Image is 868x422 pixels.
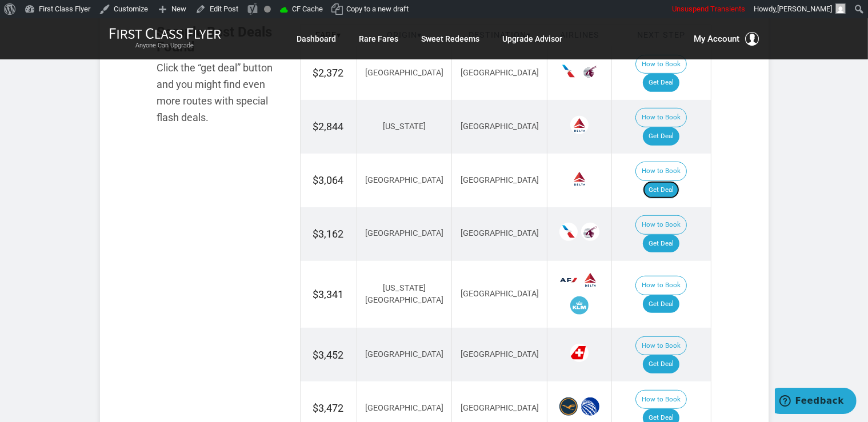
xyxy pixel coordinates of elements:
span: [PERSON_NAME] [777,5,832,13]
span: $2,844 [313,120,344,132]
a: Upgrade Advisor [503,29,563,49]
span: [US_STATE][GEOGRAPHIC_DATA] [365,283,443,305]
span: Unsuspend Transients [672,5,745,13]
a: Get Deal [643,74,679,92]
span: Delta Airlines [581,271,599,289]
span: Qatar [581,62,599,81]
iframe: Opens a widget where you can find more information [775,388,857,416]
span: [GEOGRAPHIC_DATA] [365,175,443,185]
button: My Account [694,32,759,46]
span: [GEOGRAPHIC_DATA] [461,289,539,299]
span: [GEOGRAPHIC_DATA] [461,403,539,413]
span: United [581,397,599,416]
span: American Airlines [559,223,578,241]
a: Get Deal [643,127,679,146]
button: How to Book [635,55,687,74]
span: KLM [570,296,589,315]
span: $3,162 [313,228,344,240]
a: Get Deal [643,355,679,373]
span: $2,372 [313,67,344,79]
span: [GEOGRAPHIC_DATA] [461,122,539,131]
span: $3,064 [313,174,344,186]
small: Anyone Can Upgrade [109,42,221,50]
span: [US_STATE] [383,122,426,131]
span: [GEOGRAPHIC_DATA] [461,349,539,359]
span: [GEOGRAPHIC_DATA] [461,175,539,185]
span: Swiss [570,344,589,362]
span: [GEOGRAPHIC_DATA] [461,68,539,78]
span: Delta Airlines [570,170,589,188]
span: $3,341 [313,288,344,300]
button: How to Book [635,276,687,295]
span: [GEOGRAPHIC_DATA] [365,228,443,238]
span: Qatar [581,223,599,241]
button: How to Book [635,162,687,181]
span: $3,452 [313,349,344,361]
span: [GEOGRAPHIC_DATA] [461,228,539,238]
button: How to Book [635,390,687,409]
span: [GEOGRAPHIC_DATA] [365,349,443,359]
span: Lufthansa [559,397,578,416]
div: Click the “get deal” button and you might find even more routes with special flash deals. [157,60,283,126]
a: Get Deal [643,235,679,253]
span: [GEOGRAPHIC_DATA] [365,68,443,78]
span: My Account [694,32,740,46]
a: Dashboard [297,29,337,49]
a: Rare Fares [359,29,399,49]
a: Get Deal [643,181,679,199]
a: Sweet Redeems [422,29,480,49]
button: How to Book [635,215,687,235]
span: American Airlines [559,62,578,81]
span: Delta Airlines [570,116,589,134]
button: How to Book [635,108,687,127]
button: How to Book [635,336,687,356]
a: Get Deal [643,295,679,314]
a: First Class FlyerAnyone Can Upgrade [109,27,221,50]
span: [GEOGRAPHIC_DATA] [365,403,443,413]
img: First Class Flyer [109,27,221,39]
span: $3,472 [313,402,344,414]
span: Air France [559,271,578,289]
